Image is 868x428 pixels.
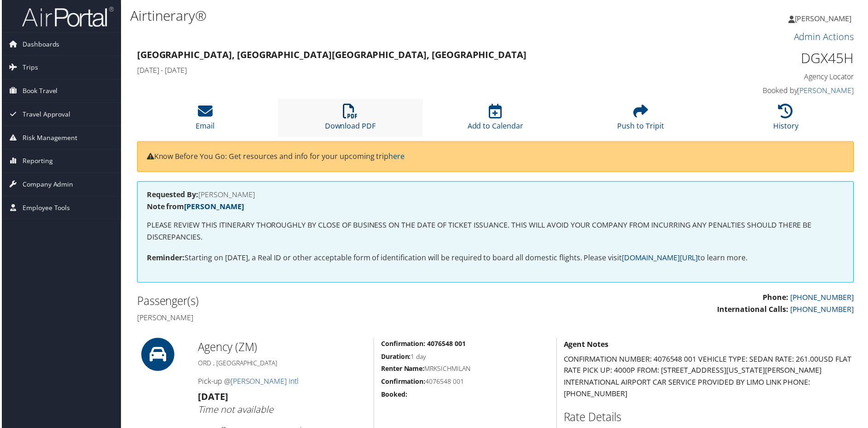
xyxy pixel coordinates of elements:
[468,109,524,131] a: Add to Calendar
[381,353,550,363] h5: 1 day
[792,305,856,316] a: [PHONE_NUMBER]
[686,86,856,96] h4: Booked by
[564,355,856,402] p: CONFIRMATION NUMBER: 4076548 001 VEHICLE TYPE: SEDAN RATE: 261.00USD FLAT RATE PICK UP: 4000P FRO...
[183,202,243,212] a: [PERSON_NAME]
[136,314,489,324] h4: [PERSON_NAME]
[564,411,856,427] h2: Rate Details
[20,6,112,28] img: airportal-logo.png
[775,109,800,131] a: History
[21,150,51,173] span: Reporting
[381,353,411,362] strong: Duration:
[21,80,56,103] span: Book Travel
[197,360,367,369] h5: ORD , [GEOGRAPHIC_DATA]
[145,253,184,264] strong: Reminder:
[381,366,550,375] h5: MRKSICHMILAN
[564,340,609,351] strong: Agent Notes
[21,197,69,220] span: Employee Tools
[197,392,227,405] strong: [DATE]
[21,127,76,150] span: Risk Management
[145,190,197,200] strong: Requested By:
[197,340,367,356] h2: Agency (ZM)
[145,253,846,265] p: Starting on [DATE], a Real ID or other acceptable form of identification will be required to boar...
[21,103,69,126] span: Travel Approval
[796,13,853,23] span: [PERSON_NAME]
[790,5,862,32] a: [PERSON_NAME]
[381,379,425,387] strong: Confirmation:
[686,49,856,68] h1: DGX45H
[324,109,376,131] a: Download PDF
[129,6,618,25] h1: Airtinerary®
[21,174,72,197] span: Company Admin
[388,152,405,162] a: here
[381,379,550,388] h5: 4076548 001
[381,340,466,349] strong: Confirmation: 4076548 001
[381,366,424,375] strong: Renter Name:
[197,378,367,388] h4: Pick-up @
[764,293,790,304] strong: Phone:
[795,30,856,43] a: Admin Actions
[618,109,665,131] a: Push to Tripit
[21,56,36,79] span: Trips
[21,33,58,56] span: Dashboards
[381,392,407,400] strong: Booked:
[136,294,489,310] h2: Passenger(s)
[136,49,527,61] strong: [GEOGRAPHIC_DATA], [GEOGRAPHIC_DATA] [GEOGRAPHIC_DATA], [GEOGRAPHIC_DATA]
[145,152,846,164] p: Know Before You Go: Get resources and info for your upcoming trip
[799,86,856,96] a: [PERSON_NAME]
[230,378,298,388] a: [PERSON_NAME] Intl
[718,305,790,316] strong: International Calls:
[195,109,214,131] a: Email
[145,202,243,212] strong: Note from
[623,253,699,264] a: [DOMAIN_NAME][URL]
[686,72,856,82] h4: Agency Locator
[145,220,846,244] p: PLEASE REVIEW THIS ITINERARY THOROUGHLY BY CLOSE OF BUSINESS ON THE DATE OF TICKET ISSUANCE. THIS...
[136,65,672,76] h4: [DATE] - [DATE]
[792,293,856,304] a: [PHONE_NUMBER]
[145,192,846,199] h4: [PERSON_NAME]
[197,405,273,417] i: Time not available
